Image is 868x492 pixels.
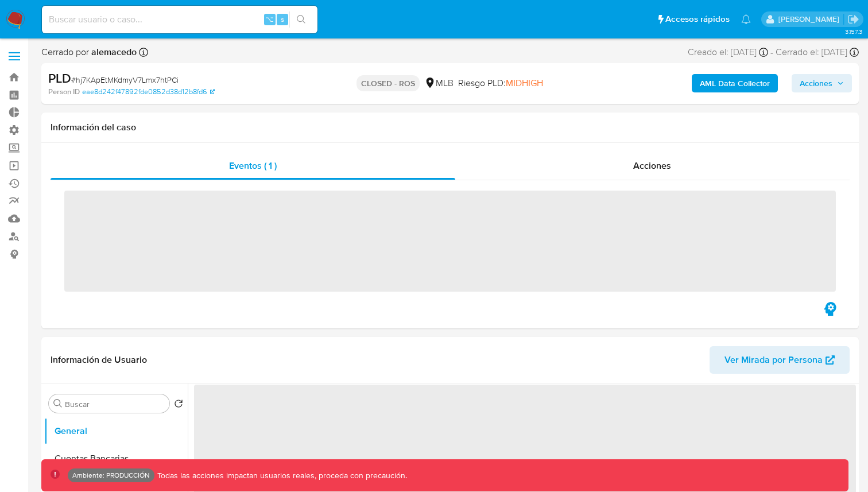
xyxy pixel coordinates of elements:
[741,14,751,24] a: Notificaciones
[89,45,137,59] b: alemacedo
[51,122,850,133] h1: Información del caso
[51,354,147,366] h1: Información de Usuario
[82,87,215,97] a: eae8d242f47892fde0852d38d12b8fd6
[847,13,859,25] a: Salir
[265,14,274,25] span: ⌥
[48,87,80,97] b: Person ID
[724,346,823,374] span: Ver Mirada por Persona
[688,46,768,59] div: Creado el: [DATE]
[458,77,543,90] span: Riesgo PLD:
[65,399,165,409] input: Buscar
[174,399,183,412] button: Volver al orden por defecto
[633,159,671,172] span: Acciones
[154,470,407,481] p: Todas las acciones impactan usuarios reales, proceda con precaución.
[72,473,150,478] p: Ambiente: PRODUCCIÓN
[665,13,730,25] span: Accesos rápidos
[289,11,313,28] button: search-icon
[356,75,420,91] p: CLOSED - ROS
[506,76,543,90] span: MIDHIGH
[42,12,317,27] input: Buscar usuario o caso...
[778,14,843,25] p: kevin.palacios@mercadolibre.com
[792,74,852,92] button: Acciones
[424,77,454,90] div: MLB
[44,445,188,472] button: Cuentas Bancarias
[710,346,850,374] button: Ver Mirada por Persona
[71,74,179,86] span: # hj7KApEtMKdmyV7Lmx7htPCi
[281,14,284,25] span: s
[229,159,277,172] span: Eventos ( 1 )
[700,74,770,92] b: AML Data Collector
[64,191,836,292] span: ‌
[770,46,773,59] span: -
[48,69,71,87] b: PLD
[776,46,859,59] div: Cerrado el: [DATE]
[692,74,778,92] button: AML Data Collector
[44,417,188,445] button: General
[800,74,832,92] span: Acciones
[53,399,63,408] button: Buscar
[41,46,137,59] span: Cerrado por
